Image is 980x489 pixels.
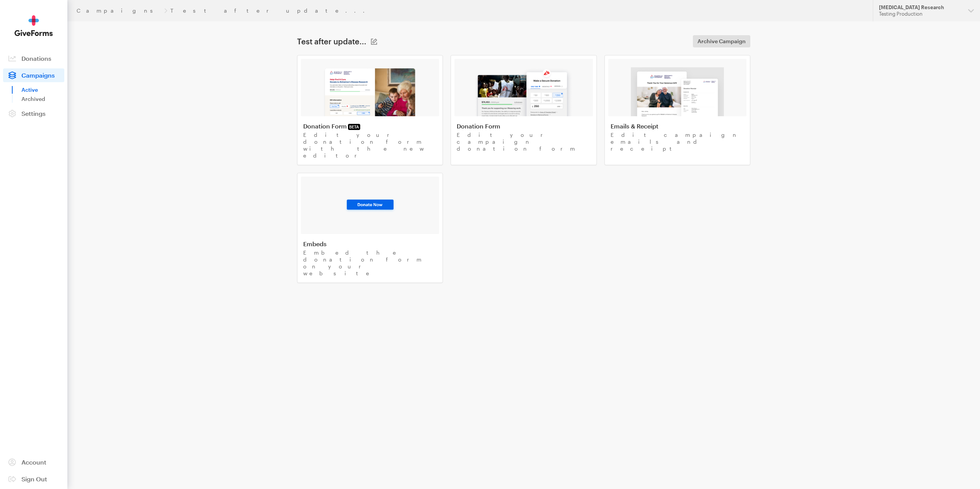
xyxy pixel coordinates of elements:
img: image-2-e181a1b57a52e92067c15dabc571ad95275de6101288912623f50734140ed40c.png [475,67,572,116]
span: BETA [348,124,360,130]
p: Edit your campaign donation form [457,132,590,152]
a: Active [21,85,64,94]
h4: Emails & Receipt [611,122,744,130]
a: Campaigns [77,8,161,14]
a: Test after update... [170,8,372,14]
p: Edit your donation form with the new editor [303,132,437,159]
div: Testing Production [879,11,962,17]
div: [MEDICAL_DATA] Research [879,4,962,11]
a: Donations [3,52,64,65]
a: Archive Campaign [693,35,750,47]
a: Embeds Embed the donation form on your website [297,173,443,283]
p: Edit campaign emails and receipt [611,132,744,152]
img: image-1-83ed7ead45621bf174d8040c5c72c9f8980a381436cbc16a82a0f79bcd7e5139.png [323,67,417,116]
h4: Donation Form [303,122,437,130]
span: Archive Campaign [697,37,746,46]
h4: Embeds [303,240,437,248]
img: image-3-93ee28eb8bf338fe015091468080e1db9f51356d23dce784fdc61914b1599f14.png [344,198,396,213]
img: GiveForms [15,15,53,36]
span: Settings [21,110,46,117]
a: Archived [21,94,64,104]
a: Donation FormBETA Edit your donation form with the new editor [297,55,443,165]
a: Campaigns [3,68,64,82]
h4: Donation Form [457,122,590,130]
img: image-3-0695904bd8fc2540e7c0ed4f0f3f42b2ae7fdd5008376bfc2271839042c80776.png [631,67,724,116]
span: Campaigns [21,71,55,79]
a: Donation Form Edit your campaign donation form [451,55,596,165]
a: Settings [3,107,64,120]
p: Embed the donation form on your website [303,249,437,277]
span: Donations [21,55,51,62]
h1: Test after update... [297,37,366,46]
a: Emails & Receipt Edit campaign emails and receipt [604,55,750,165]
